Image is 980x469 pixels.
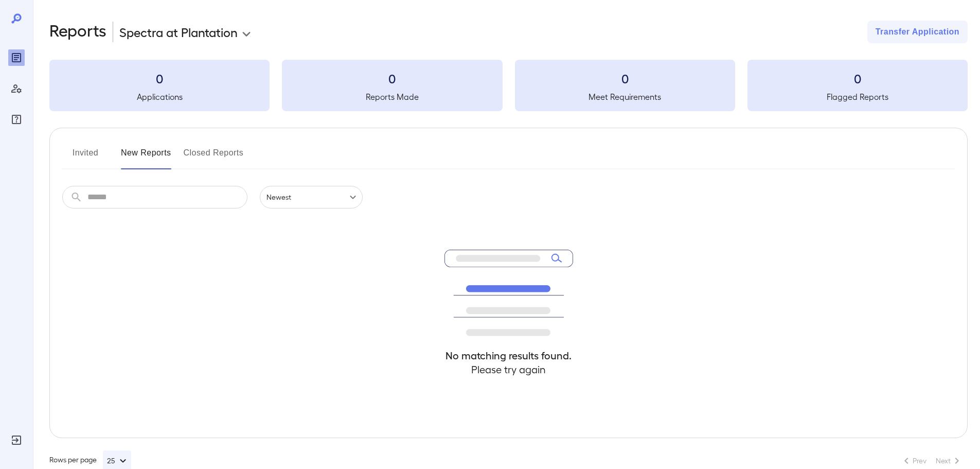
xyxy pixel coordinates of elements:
nav: pagination navigation [896,453,968,469]
h5: Reports Made [282,91,502,103]
h3: 0 [747,70,968,86]
h5: Applications [49,91,270,103]
p: Spectra at Plantation [119,24,238,40]
div: Newest [260,186,363,209]
h3: 0 [282,70,502,86]
button: Closed Reports [184,145,244,169]
div: Log Out [8,432,25,448]
h2: Reports [49,21,106,43]
h3: 0 [515,70,735,86]
div: FAQ [8,111,25,128]
h4: Please try again [444,362,573,376]
button: Invited [62,145,109,169]
summary: 0Applications0Reports Made0Meet Requirements0Flagged Reports [49,60,968,111]
h5: Meet Requirements [515,91,735,103]
div: Reports [8,49,25,66]
h5: Flagged Reports [747,91,968,103]
div: Manage Users [8,80,25,97]
h3: 0 [49,70,270,86]
h4: No matching results found. [444,349,573,362]
button: Transfer Application [867,21,968,43]
button: New Reports [121,145,171,169]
